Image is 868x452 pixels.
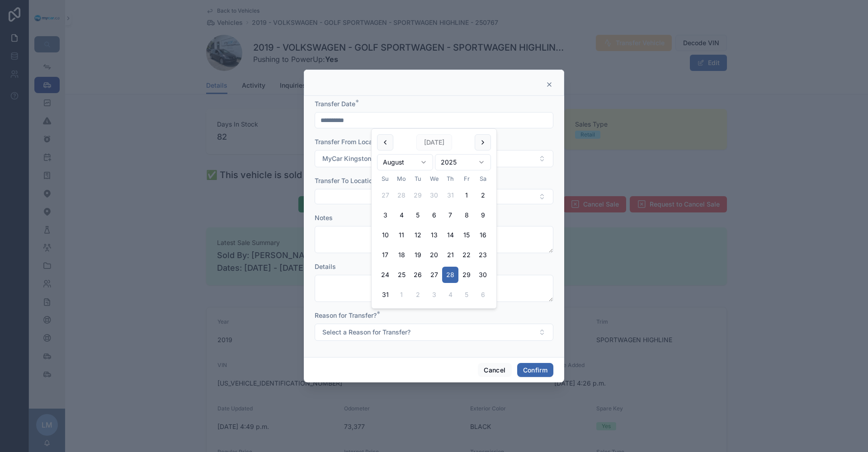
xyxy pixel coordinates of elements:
span: Notes [315,214,333,221]
table: August 2025 [377,174,491,303]
button: Wednesday, August 20th, 2025 [426,247,442,263]
button: Monday, August 4th, 2025 [393,207,410,223]
button: Monday, August 18th, 2025 [393,247,410,263]
button: Monday, August 11th, 2025 [393,227,410,243]
span: Reason for Transfer? [315,311,377,319]
th: Tuesday [410,174,426,184]
button: Sunday, August 3rd, 2025 [377,207,393,223]
button: Tuesday, August 12th, 2025 [410,227,426,243]
th: Thursday [442,174,458,184]
button: Friday, August 8th, 2025 [458,207,475,223]
button: Cancel [478,363,511,377]
button: Wednesday, August 13th, 2025 [426,227,442,243]
button: Saturday, August 30th, 2025 [475,267,491,283]
button: Monday, September 1st, 2025 [393,287,410,303]
button: Sunday, August 17th, 2025 [377,247,393,263]
button: Saturday, August 2nd, 2025 [475,187,491,203]
th: Wednesday [426,174,442,184]
button: Friday, August 29th, 2025 [458,267,475,283]
button: Thursday, August 7th, 2025 [442,207,458,223]
button: Thursday, September 4th, 2025 [442,287,458,303]
button: Sunday, August 31st, 2025 [377,287,393,303]
span: MyCar Kingston [322,154,371,163]
button: Tuesday, August 19th, 2025 [410,247,426,263]
button: Saturday, August 23rd, 2025 [475,247,491,263]
th: Saturday [475,174,491,184]
th: Sunday [377,174,393,184]
button: Thursday, July 31st, 2025 [442,187,458,203]
button: Sunday, August 10th, 2025 [377,227,393,243]
th: Friday [458,174,475,184]
button: Wednesday, September 3rd, 2025 [426,287,442,303]
button: Today, Thursday, August 28th, 2025, selected [442,267,458,283]
span: Transfer Date [315,100,355,108]
span: Transfer From Location [315,138,384,146]
button: Sunday, July 27th, 2025 [377,187,393,203]
button: Select Button [315,324,553,341]
button: Wednesday, August 6th, 2025 [426,207,442,223]
button: Tuesday, September 2nd, 2025 [410,287,426,303]
button: Sunday, August 24th, 2025 [377,267,393,283]
button: Wednesday, July 30th, 2025 [426,187,442,203]
button: Monday, August 25th, 2025 [393,267,410,283]
button: Thursday, August 21st, 2025 [442,247,458,263]
button: Friday, September 5th, 2025 [458,287,475,303]
span: Details [315,263,336,270]
button: Select Button [315,189,553,204]
span: Transfer To Location [315,177,376,184]
button: Saturday, August 9th, 2025 [475,207,491,223]
button: Saturday, August 16th, 2025 [475,227,491,243]
button: Confirm [517,363,553,377]
button: Friday, August 15th, 2025 [458,227,475,243]
button: Select Button [315,150,553,167]
button: Wednesday, August 27th, 2025 [426,267,442,283]
button: Tuesday, August 5th, 2025 [410,207,426,223]
button: Monday, July 28th, 2025 [393,187,410,203]
button: Saturday, September 6th, 2025 [475,287,491,303]
button: Tuesday, August 26th, 2025 [410,267,426,283]
button: Friday, August 1st, 2025 [458,187,475,203]
span: Select a Reason for Transfer? [322,328,410,337]
th: Monday [393,174,410,184]
button: Tuesday, July 29th, 2025 [410,187,426,203]
button: Thursday, August 14th, 2025 [442,227,458,243]
button: Friday, August 22nd, 2025 [458,247,475,263]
